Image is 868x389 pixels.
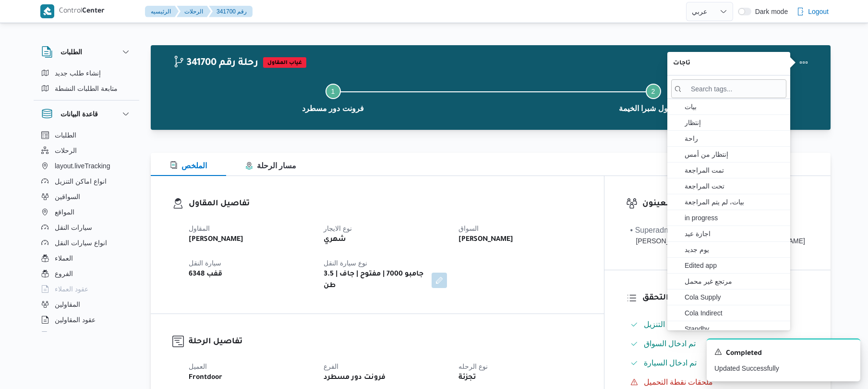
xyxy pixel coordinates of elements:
b: شهري [324,234,346,246]
span: • Superadmin mohamed.nabil@illa.com.eg [630,225,805,246]
span: عقود العملاء [55,283,88,295]
button: الفروع [37,266,135,281]
span: layout.liveTracking [55,160,110,172]
h3: قاعدة البيانات [60,108,98,120]
span: Cola Supply [685,291,784,303]
button: الطلبات [37,127,135,143]
h3: تفاصيل المقاول [189,198,582,211]
span: فرونت دور مسطرد [302,103,364,114]
span: تاجات [673,58,784,69]
span: تمت المراجعة [685,164,784,176]
button: فرونت دور مسطرد [173,72,493,122]
div: قاعدة البيانات [34,127,139,336]
span: تم ادخال السواق [644,338,696,350]
span: الرحلات [55,145,77,156]
span: نوع سيارة النقل [324,259,367,267]
span: يوم جديد [685,244,784,255]
span: إنتظار [685,117,784,128]
span: تم ادخال السيارة [644,357,697,369]
button: انواع سيارات النقل [37,235,135,251]
button: الرئيسيه [145,6,179,17]
button: تم ادخال السواق [627,336,809,351]
span: Completed [726,348,762,360]
h3: تفاصيل الرحلة [189,336,582,349]
span: 2 [651,88,655,95]
span: مرتجع غير محمل [685,276,784,287]
input: search tags [671,79,786,98]
div: الطلبات [34,65,139,100]
span: الملخص [170,162,207,170]
span: انواع سيارات النقل [55,237,107,249]
span: العملاء [55,252,73,264]
span: اجازة عيد [685,228,784,239]
span: سيارة النقل [189,259,221,267]
span: المقاولين [55,299,80,310]
b: [PERSON_NAME] [189,234,243,246]
h2: 341700 رحلة رقم [173,57,258,70]
button: 341700 رقم [209,6,253,17]
span: السواق [458,225,479,232]
span: بيات [685,101,784,113]
span: تم ادخال السيارة [644,359,697,367]
button: الرحلات [177,6,211,17]
span: الطلبات [55,129,76,141]
b: جامبو 7000 | مفتوح | جاف | 3.5 طن [324,269,425,292]
span: سيارات النقل [55,222,92,233]
b: Frontdoor [189,372,222,384]
button: متابعة الطلبات النشطة [37,81,135,96]
span: تحت المراجعة [685,180,784,192]
button: قسم أول شبرا الخيمة [493,72,813,122]
iframe: chat widget [10,351,40,379]
span: Edited app [685,260,784,271]
span: المقاول [189,225,210,232]
span: انواع اماكن التنزيل [55,176,107,187]
span: إنتظار من أمس [685,149,784,160]
p: Updated Successfully [714,364,853,374]
button: Actions [794,53,813,72]
button: المواقع [37,204,135,220]
span: ملحقات نقطة التحميل [644,376,713,388]
span: متابعة الطلبات النشطة [55,83,118,94]
button: قاعدة البيانات [41,108,132,120]
b: [PERSON_NAME] [458,234,513,246]
h3: قائمة التحقق [642,292,809,305]
button: العملاء [37,251,135,266]
b: قفب 6348 [189,269,222,280]
button: عقود المقاولين [37,312,135,327]
button: المقاولين [37,297,135,312]
b: غياب المقاول [267,60,302,66]
button: عقود العملاء [37,281,135,297]
span: المواقع [55,206,74,218]
span: عقود المقاولين [55,314,96,326]
button: تم ادخال تفاصيل نفاط التنزيل [627,317,809,332]
span: غياب المقاول [263,57,306,68]
button: تم ادخال السيارة [627,355,809,371]
h3: الطلبات [60,46,82,58]
span: 1 [331,88,335,95]
span: العميل [189,363,207,370]
span: السواقين [55,191,80,202]
span: الفروع [55,268,73,279]
span: اجهزة التليفون [55,329,95,341]
button: السواقين [37,189,135,204]
b: فرونت دور مسطرد [324,372,386,384]
b: Center [82,8,105,15]
button: سيارات النقل [37,220,135,235]
span: الفرع [324,363,338,370]
span: Standby [685,323,784,335]
span: بيات، لم يتم المراجعة [685,196,784,208]
button: Logout [793,2,832,21]
span: Logout [808,6,829,17]
span: Dark mode [751,8,788,15]
button: الطلبات [41,46,132,58]
span: مسار الرحلة [245,162,296,170]
span: نوع الايجار [324,225,352,232]
b: تجزئة [458,372,476,384]
span: تم ادخال تفاصيل نفاط التنزيل [644,320,737,328]
h3: المعينون [642,198,809,211]
span: ملحقات نقطة التحميل [644,378,713,386]
span: Cola Indirect [685,307,784,319]
button: الرحلات [37,143,135,158]
span: نوع الرحله [458,363,488,370]
div: • Superadmin [630,225,805,236]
